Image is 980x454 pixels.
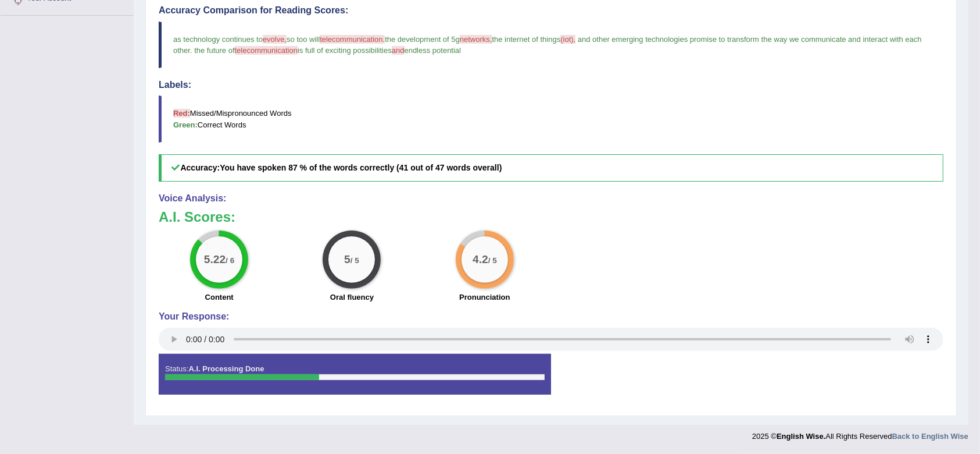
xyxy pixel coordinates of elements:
[459,292,510,303] label: Pronunciation
[392,46,405,55] span: and
[226,256,234,265] small: / 6
[345,253,351,266] big: 5
[190,46,192,55] span: .
[159,95,943,142] blockquote: Missed/Mispronounced Words Correct Words
[560,35,575,44] span: (iot),
[492,35,561,44] span: the internet of things
[159,80,943,90] h4: Labels:
[330,292,374,303] label: Oral fluency
[159,154,943,182] h5: Accuracy:
[194,46,234,55] span: the future of
[205,292,234,303] label: Content
[488,256,497,265] small: / 5
[777,432,825,441] strong: English Wise.
[159,354,551,395] div: Status:
[204,253,226,266] big: 5.22
[173,120,198,129] b: Green:
[460,35,492,44] span: networks,
[298,46,392,55] span: is full of exciting possibilities
[159,193,943,204] h4: Voice Analysis:
[159,5,943,16] h4: Accuracy Comparison for Reading Scores:
[752,425,968,442] div: 2025 © All Rights Reserved
[188,364,264,373] strong: A.I. Processing Done
[173,109,190,118] b: Red:
[405,46,462,55] span: endless potential
[159,209,235,225] b: A.I. Scores:
[220,163,502,172] b: You have spoken 87 % of the words correctly (41 out of 47 words overall)
[287,35,320,44] span: so too will
[263,35,287,44] span: evolve,
[159,311,943,322] h4: Your Response:
[173,35,924,55] span: and other emerging technologies promise to transform the way we communicate and interact with eac...
[173,35,263,44] span: as technology continues to
[473,253,488,266] big: 4.2
[892,432,968,441] a: Back to English Wise
[320,35,385,44] span: telecommunication.
[350,256,359,265] small: / 5
[235,46,298,55] span: telecommunication
[385,35,460,44] span: the development of 5g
